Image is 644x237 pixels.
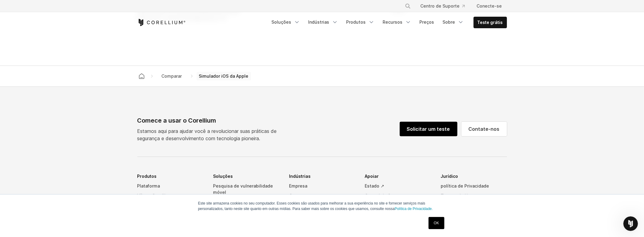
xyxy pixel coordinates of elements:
[137,183,160,188] font: Plataforma
[402,1,413,12] button: Procurar
[400,122,457,136] a: Solicitar um teste
[137,117,216,124] font: Comece a usar o Corellium
[441,193,473,198] font: Termos de Uso
[365,183,384,188] font: Estado ↗
[289,193,307,198] font: Governo
[443,19,455,25] font: Sobre
[477,20,503,25] font: Teste grátis
[136,72,147,80] a: Casa Corellium
[162,73,182,79] font: Comparar
[469,126,500,132] font: Contate-nos
[398,1,507,12] div: Menu de navegação
[289,183,307,188] font: Empresa
[429,217,444,229] a: OK
[268,17,507,28] div: Menu de navegação
[434,221,439,225] font: OK
[623,216,638,231] iframe: Chat ao vivo do Intercom
[198,201,425,211] font: Este site armazena cookies no seu computador. Esses cookies são usados ​​para melhorar a sua expe...
[346,19,366,25] font: Produtos
[272,19,291,25] font: Soluções
[137,19,186,26] a: Página inicial do Corellium
[395,207,433,211] a: Política de Privacidade.
[157,71,187,82] a: Comparar
[137,193,173,198] font: Víbora Corellium
[383,19,403,25] font: Recursos
[421,3,460,8] font: Centro de Suporte
[420,19,434,25] font: Preços
[308,19,329,25] font: Indústrias
[213,183,273,195] font: Pesquisa de vulnerabilidade móvel
[199,73,249,79] font: Simulador iOS da Apple
[477,3,502,8] font: Conecte-se
[365,193,410,198] font: Central de Suporte ↗
[461,122,507,136] a: Contate-nos
[137,128,277,141] font: Estamos aqui para ajudar você a revolucionar suas práticas de segurança e desenvolvimento com tec...
[407,126,450,132] font: Solicitar um teste
[441,183,489,188] font: política de Privacidade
